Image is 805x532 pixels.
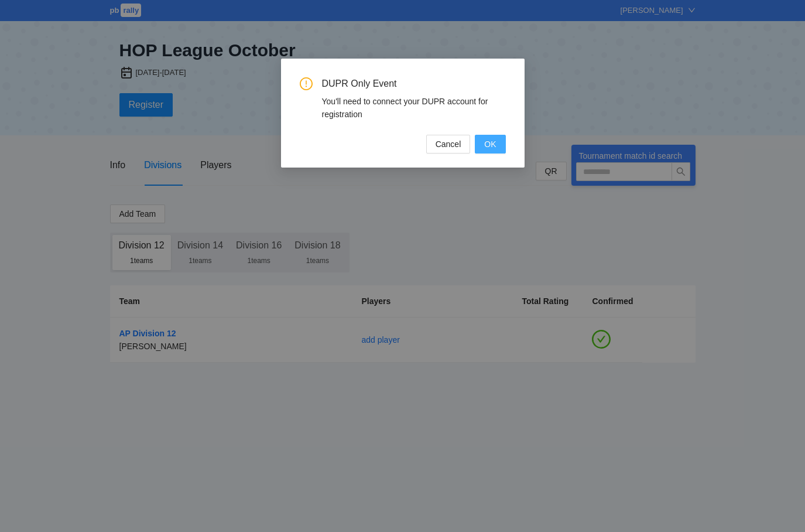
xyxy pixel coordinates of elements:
span: exclamation-circle [300,77,313,90]
div: You'll need to connect your DUPR account for registration [322,95,506,121]
button: OK [475,135,505,154]
span: Cancel [436,138,461,151]
span: OK [484,138,496,151]
span: DUPR Only Event [322,77,506,90]
button: Cancel [426,135,471,154]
